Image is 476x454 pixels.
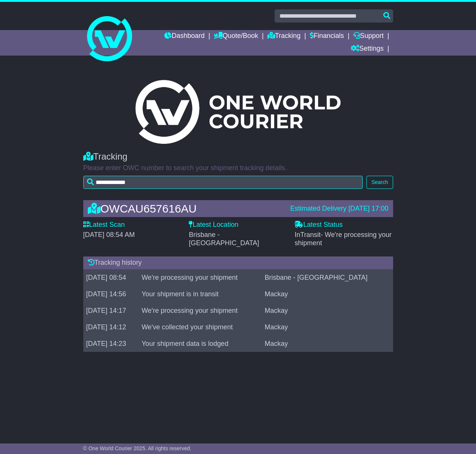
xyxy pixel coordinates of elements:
[138,286,261,302] td: Your shipment is in transit
[138,269,261,286] td: We're processing your shipment
[366,176,393,189] button: Search
[83,445,192,451] span: © One World Courier 2025. All rights reserved.
[83,256,393,269] div: Tracking history
[83,151,393,162] div: Tracking
[214,30,258,43] a: Quote/Book
[83,269,139,286] td: [DATE] 08:54
[267,30,300,43] a: Tracking
[83,319,139,335] td: [DATE] 14:12
[83,286,139,302] td: [DATE] 14:56
[261,335,393,352] td: Mackay
[294,231,392,247] span: InTransit
[261,302,393,319] td: Mackay
[138,335,261,352] td: Your shipment data is lodged
[83,221,125,229] label: Latest Scan
[290,205,389,213] div: Estimated Delivery [DATE] 17:00
[294,231,392,247] span: - We're processing your shipment
[189,231,259,247] span: Brisbane - [GEOGRAPHIC_DATA]
[351,43,384,56] a: Settings
[83,335,139,352] td: [DATE] 14:23
[261,269,393,286] td: Brisbane - [GEOGRAPHIC_DATA]
[164,30,204,43] a: Dashboard
[83,231,135,238] span: [DATE] 08:54 AM
[83,164,393,172] p: Please enter OWC number to search your shipment tracking details.
[261,319,393,335] td: Mackay
[353,30,384,43] a: Support
[310,30,344,43] a: Financials
[135,80,340,144] img: Light
[84,202,287,215] div: OWCAU657616AU
[189,221,238,229] label: Latest Location
[294,221,342,229] label: Latest Status
[138,302,261,319] td: We're processing your shipment
[138,319,261,335] td: We've collected your shipment
[261,286,393,302] td: Mackay
[83,302,139,319] td: [DATE] 14:17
